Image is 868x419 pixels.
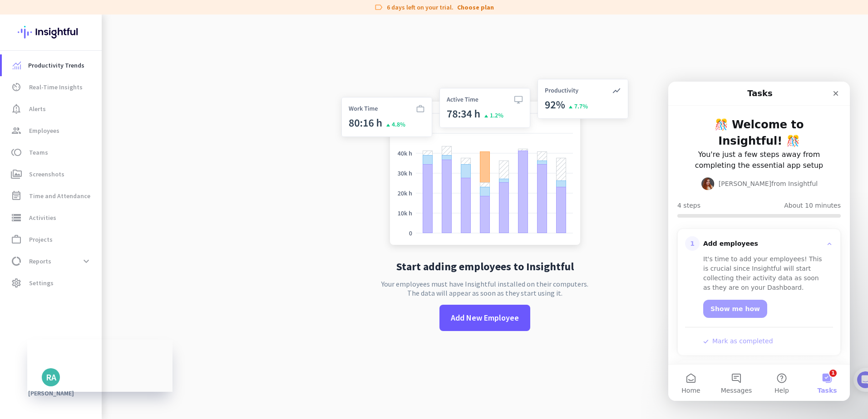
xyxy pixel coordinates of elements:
a: Choose plan [457,3,494,12]
i: data_usage [11,256,22,267]
span: Activities [29,212,56,223]
span: Alerts [29,103,46,114]
span: Productivity Trends [28,60,84,71]
a: av_timerReal-Time Insights [2,76,102,98]
i: toll [11,147,22,158]
i: label [374,3,383,12]
p: Your employees must have Insightful installed on their computers. The data will appear as soon as... [381,279,588,297]
button: Add New Employee [439,305,530,331]
i: group [11,125,22,136]
i: storage [11,212,22,223]
i: notification_important [11,103,22,114]
span: Settings [29,278,54,288]
iframe: Intercom live chat [668,82,850,401]
span: Real-Time Insights [29,82,83,93]
i: event_note [11,190,22,201]
img: no-search-results [335,73,635,254]
a: event_noteTime and Attendance [2,185,102,207]
i: perm_media [11,169,22,180]
iframe: Insightful Status [27,340,173,392]
span: Employees [29,125,59,136]
span: Teams [29,147,48,158]
a: data_usageReportsexpand_more [2,250,102,272]
a: storageActivities [2,207,102,229]
a: tollTeams [2,141,102,163]
span: Add New Employee [451,312,519,324]
a: work_outlineProjects [2,229,102,250]
h2: Start adding employees to Insightful [396,261,574,272]
button: expand_more [78,253,94,269]
span: Reports [29,256,51,267]
img: Insightful logo [18,15,84,50]
span: Projects [29,234,53,245]
i: work_outline [11,234,22,245]
a: perm_mediaScreenshots [2,163,102,185]
a: groupEmployees [2,120,102,141]
span: Time and Attendance [29,190,90,201]
img: menu-item [13,61,21,69]
a: settingsSettings [2,272,102,294]
i: settings [11,278,22,288]
a: menu-itemProductivity Trends [2,54,102,76]
span: Screenshots [29,169,64,180]
a: notification_importantAlerts [2,98,102,120]
i: av_timer [11,82,22,93]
